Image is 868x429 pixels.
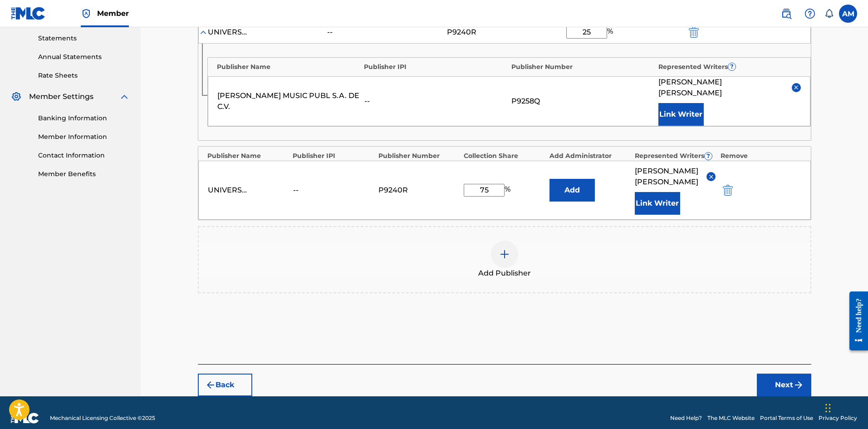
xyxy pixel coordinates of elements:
button: Next [757,374,811,396]
img: MLC Logo [11,7,46,20]
img: Top Rightsholder [81,8,92,19]
div: [PERSON_NAME] MUSIC PUBL S.A. DE C.V. [217,90,360,112]
img: add [499,249,510,260]
img: logo [11,413,39,424]
div: Publisher IPI [364,62,507,72]
span: Member [97,8,129,19]
img: 12a2ab48e56ec057fbd8.svg [689,27,699,38]
iframe: Chat Widget [823,385,868,429]
img: Member Settings [11,91,22,102]
img: 12a2ab48e56ec057fbd8.svg [723,185,733,196]
div: Help [801,5,819,23]
div: Collection Share [464,151,545,161]
div: Publisher Number [511,62,654,72]
a: Public Search [777,5,795,23]
a: Rate Sheets [38,71,130,80]
iframe: Resource Center [843,285,868,358]
span: Member Settings [29,91,93,102]
span: [PERSON_NAME] [PERSON_NAME] [658,77,785,99]
img: 7ee5dd4eb1f8a8e3ef2f.svg [205,380,216,390]
a: Contact Information [38,151,130,160]
a: Statements [38,34,130,43]
a: Privacy Policy [819,414,857,422]
div: Notifications [824,9,834,18]
img: expand [119,91,130,102]
img: help [804,8,815,19]
div: Drag [825,394,831,422]
img: remove-from-list-button [708,173,715,180]
a: Member Benefits [38,169,130,179]
img: expand-cell-toggle [199,28,208,37]
span: Mechanical Licensing Collective © 2025 [50,414,155,422]
img: f7272a7cc735f4ea7f67.svg [793,380,804,390]
a: Banking Information [38,113,130,123]
button: Link Writer [635,192,680,215]
span: % [505,184,513,197]
button: Link Writer [658,103,704,126]
div: Represented Writers [658,62,801,72]
img: search [781,8,792,19]
div: Remove [721,151,802,161]
a: Need Help? [670,414,702,422]
div: Publisher Name [217,62,360,72]
div: Publisher Number [378,151,460,161]
div: Represented Writers [635,151,716,161]
span: ? [705,153,712,160]
a: The MLC Website [707,414,755,422]
span: [PERSON_NAME] [PERSON_NAME] [635,166,700,187]
img: remove-from-list-button [793,84,799,91]
div: Publisher IPI [293,151,374,161]
div: -- [364,96,507,107]
div: P9258Q [511,96,654,107]
button: Back [198,374,252,396]
span: % [607,26,615,39]
a: Annual Statements [38,52,130,62]
div: Publisher Name [207,151,289,161]
button: Add [549,179,595,202]
a: Member Information [38,132,130,142]
div: Add Administrator [549,151,631,161]
a: Portal Terms of Use [760,414,813,422]
span: Add Publisher [478,268,531,279]
div: User Menu [839,5,857,23]
span: ? [728,63,736,70]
